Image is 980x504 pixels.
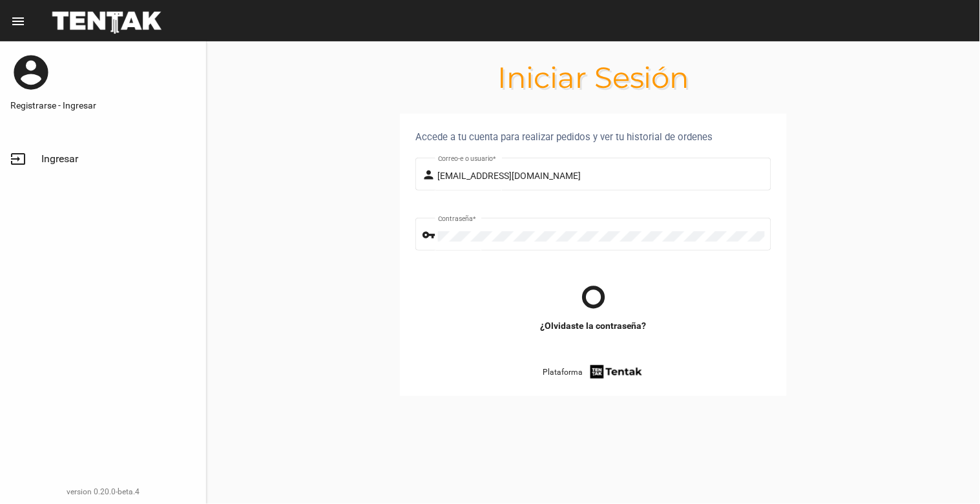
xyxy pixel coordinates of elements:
[422,167,438,183] mat-icon: person
[543,366,583,379] span: Plataforma
[10,151,26,167] mat-icon: input
[422,227,438,243] mat-icon: vpn_key
[10,485,196,498] div: version 0.20.0-beta.4
[10,99,196,112] a: Registrarse - Ingresar
[207,67,980,88] h1: Iniciar Sesión
[589,363,644,381] img: tentak-firm.png
[10,14,26,29] mat-icon: menu
[540,319,647,332] a: ¿Olvidaste la contraseña?
[543,363,644,381] a: Plataforma
[41,152,78,165] span: Ingresar
[10,52,52,93] mat-icon: account_circle
[415,129,771,145] div: Accede a tu cuenta para realizar pedidos y ver tu historial de ordenes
